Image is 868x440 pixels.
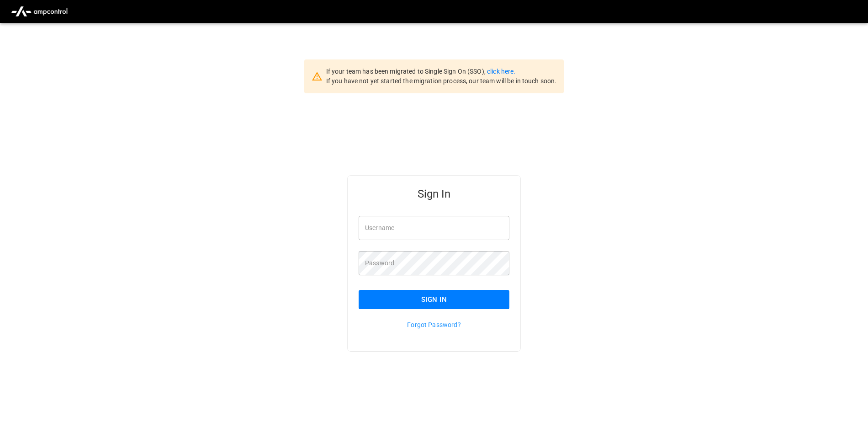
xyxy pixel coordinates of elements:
[359,187,509,201] h5: Sign In
[359,320,509,329] p: Forgot Password?
[359,290,509,309] button: Sign In
[487,68,515,75] a: click here.
[326,68,487,75] span: If your team has been migrated to Single Sign On (SSO),
[7,3,71,20] img: ampcontrol.io logo
[326,77,557,85] span: If you have not yet started the migration process, our team will be in touch soon.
